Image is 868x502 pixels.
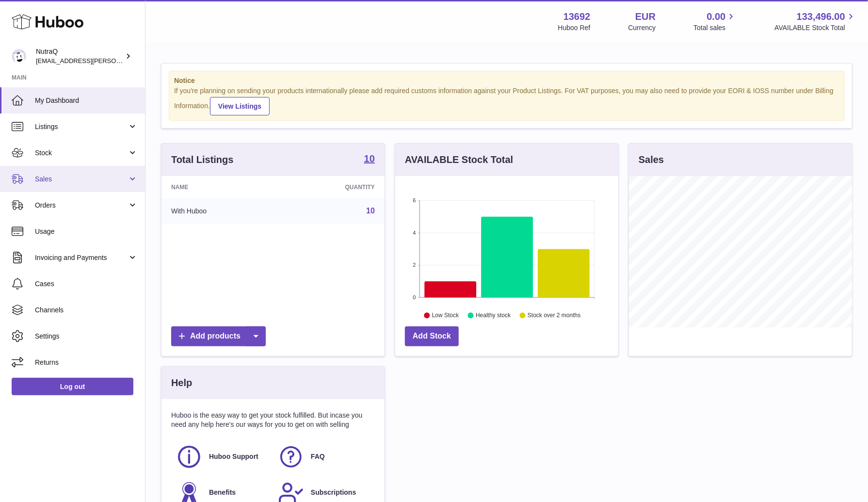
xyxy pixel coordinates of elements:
div: If you're planning on sending your products internationally please add required customs informati... [174,86,839,115]
span: Orders [35,201,128,210]
img: odd.nordahl@nutraq.com [12,49,26,64]
div: Huboo Ref [558,23,591,32]
strong: Notice [174,76,839,85]
strong: EUR [635,10,656,23]
span: My Dashboard [35,96,138,105]
span: Cases [35,279,138,289]
h3: Help [171,376,192,389]
text: 6 [413,197,416,203]
text: 4 [413,230,416,236]
span: Benefits [209,488,236,497]
strong: 13692 [563,10,591,23]
text: Stock over 2 months [528,312,580,319]
p: Huboo is the easy way to get your stock fulfilled. But incase you need any help here's our ways f... [171,411,375,429]
span: Returns [35,358,138,367]
a: FAQ [278,444,370,470]
h3: Sales [639,153,664,166]
th: Name [161,176,279,198]
text: Low Stock [432,312,459,319]
div: NutraQ [36,47,123,65]
span: Subscriptions [311,488,356,497]
span: Settings [35,332,138,341]
strong: 10 [364,154,375,163]
a: Log out [12,378,133,395]
h3: AVAILABLE Stock Total [405,153,513,166]
a: 10 [364,154,375,165]
td: With Huboo [161,198,279,224]
a: Add products [171,326,266,346]
span: AVAILABLE Stock Total [774,23,856,32]
span: 133,496.00 [797,10,845,23]
span: Sales [35,175,128,184]
a: 10 [366,207,375,215]
span: Total sales [693,23,737,32]
span: Usage [35,227,138,236]
span: Listings [35,122,128,131]
span: [EMAIL_ADDRESS][PERSON_NAME][DOMAIN_NAME] [36,57,194,65]
a: View Listings [210,97,270,115]
text: Healthy stock [476,312,511,319]
div: Currency [628,23,656,32]
span: Stock [35,148,128,158]
text: 0 [413,294,416,300]
a: Add Stock [405,326,459,346]
h3: Total Listings [171,153,234,166]
span: FAQ [311,452,325,461]
text: 2 [413,262,416,268]
span: Huboo Support [209,452,258,461]
a: 0.00 Total sales [693,10,737,32]
span: 0.00 [707,10,726,23]
th: Quantity [279,176,385,198]
a: Huboo Support [176,444,268,470]
span: Channels [35,306,138,315]
span: Invoicing and Payments [35,253,128,262]
a: 133,496.00 AVAILABLE Stock Total [774,10,856,32]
